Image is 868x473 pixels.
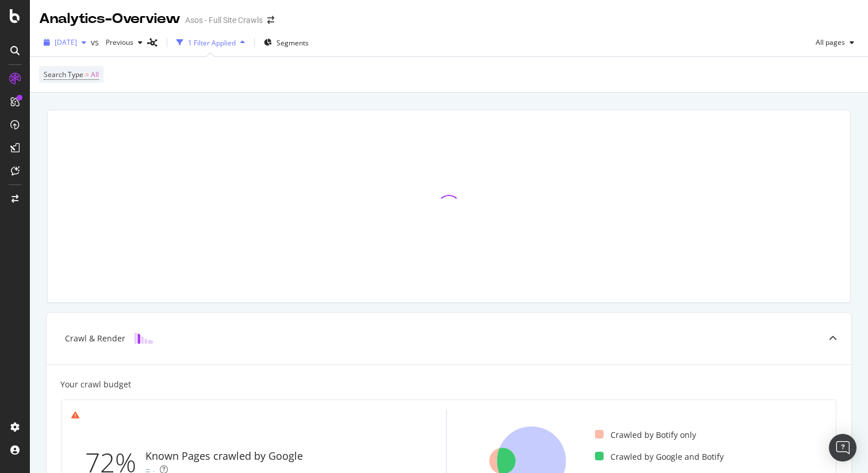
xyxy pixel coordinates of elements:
div: Your crawl budget [60,379,131,390]
span: All pages [811,37,845,47]
button: [DATE] [39,33,91,52]
span: Segments [276,38,309,48]
div: 1 Filter Applied [188,38,236,48]
div: Crawled by Botify only [595,429,696,441]
button: All pages [811,33,859,52]
span: vs [91,37,101,48]
div: arrow-right-arrow-left [267,16,274,24]
span: = [85,70,89,79]
span: All [91,67,99,83]
button: Segments [259,33,313,52]
div: Open Intercom Messenger [829,434,857,462]
div: Crawl & Render [65,333,125,344]
span: 2025 Sep. 4th [55,37,77,47]
span: Search Type [44,70,83,79]
img: block-icon [135,333,153,344]
button: 1 Filter Applied [172,33,249,52]
div: Known Pages crawled by Google [145,449,303,464]
div: Asos - Full Site Crawls [185,14,263,26]
div: Analytics - Overview [39,9,180,29]
span: Previous [101,37,133,47]
button: Previous [101,33,147,52]
img: Equal [145,469,150,472]
div: Crawled by Google and Botify [595,451,724,463]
